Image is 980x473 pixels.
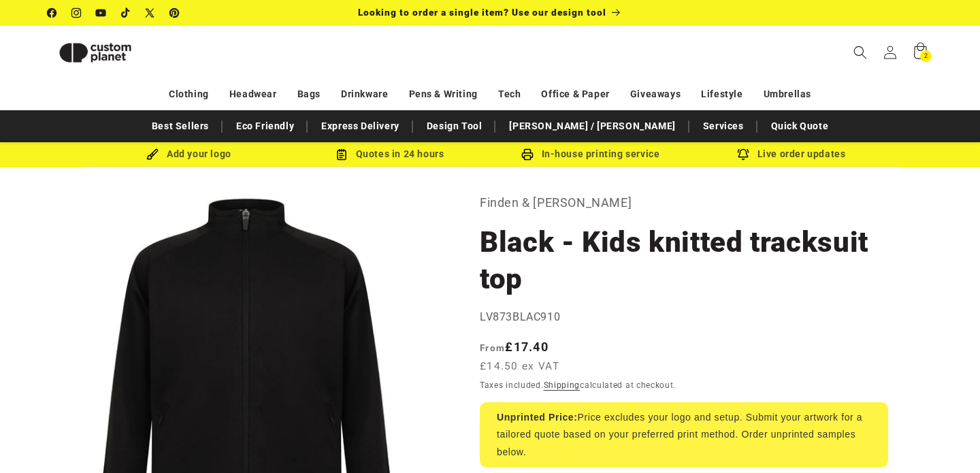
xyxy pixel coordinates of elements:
[544,380,581,390] a: Shipping
[146,148,159,161] img: Brush Icon
[630,82,681,106] a: Giveaways
[502,114,682,138] a: [PERSON_NAME] / [PERSON_NAME]
[845,37,875,67] summary: Search
[498,82,521,106] a: Tech
[480,192,888,214] p: Finden & [PERSON_NAME]
[229,82,277,106] a: Headwear
[701,82,742,106] a: Lifestyle
[43,26,189,79] a: Custom Planet
[480,378,888,392] div: Taxes included. calculated at checkout.
[696,114,751,138] a: Services
[48,31,143,74] img: Custom Planet
[912,408,980,473] iframe: Chat Widget
[480,342,505,353] span: From
[521,148,534,161] img: In-house printing
[764,82,811,106] a: Umbrellas
[358,7,606,18] span: Looking to order a single item? Use our design tool
[145,114,216,138] a: Best Sellers
[88,146,289,163] div: Add your logo
[336,148,348,161] img: Order Updates Icon
[420,114,489,138] a: Design Tool
[169,82,209,106] a: Clothing
[924,50,928,62] span: 2
[490,146,691,163] div: In-house printing service
[341,82,388,106] a: Drinkware
[289,146,490,163] div: Quotes in 24 hours
[480,224,888,297] h1: Black - Kids knitted tracksuit top
[480,310,560,323] span: LV873BLAC910
[229,114,301,138] a: Eco Friendly
[541,82,609,106] a: Office & Paper
[409,82,478,106] a: Pens & Writing
[480,402,888,468] div: Price excludes your logo and setup. Submit your artwork for a tailored quote based on your prefer...
[314,114,406,138] a: Express Delivery
[497,412,578,423] strong: Unprinted Price:
[480,359,559,374] span: £14.50 ex VAT
[691,146,892,163] div: Live order updates
[737,148,749,161] img: Order updates
[480,340,549,354] strong: £17.40
[764,114,836,138] a: Quick Quote
[297,82,321,106] a: Bags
